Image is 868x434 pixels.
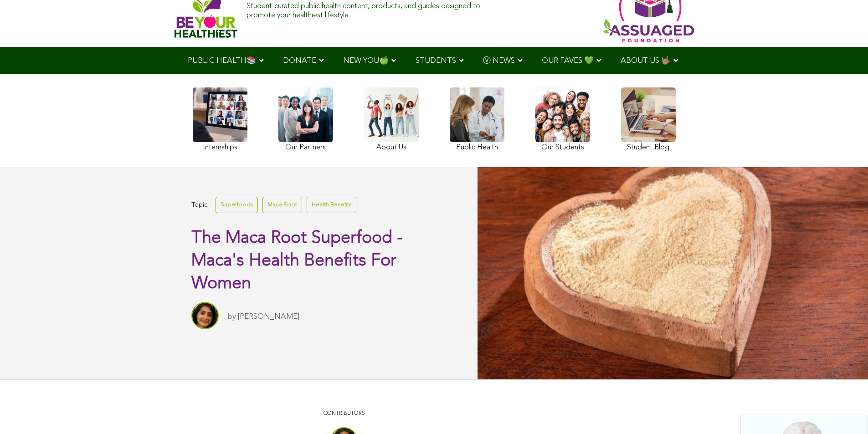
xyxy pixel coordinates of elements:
[191,302,219,329] img: Sitara Darvish
[175,47,694,74] div: Navigation Menu
[621,57,671,65] span: ABOUT US 🤟🏽
[196,409,492,418] p: CONTRIBUTORS
[307,197,356,213] a: Health Benefits
[188,57,256,65] span: PUBLIC HEALTH📚
[238,313,299,321] a: [PERSON_NAME]
[228,313,236,321] span: by
[191,230,403,292] span: The Maca Root Superfood - Maca's Health Benefits For Women
[483,57,515,65] span: Ⓥ NEWS
[283,57,316,65] span: DONATE
[822,390,868,434] iframe: Chat Widget
[191,199,209,211] span: Topic:
[262,197,302,213] a: Maca Root
[542,57,594,65] span: OUR FAVES 💚
[343,57,389,65] span: NEW YOU🍏
[216,197,258,213] a: Superfoods
[416,57,456,65] span: STUDENTS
